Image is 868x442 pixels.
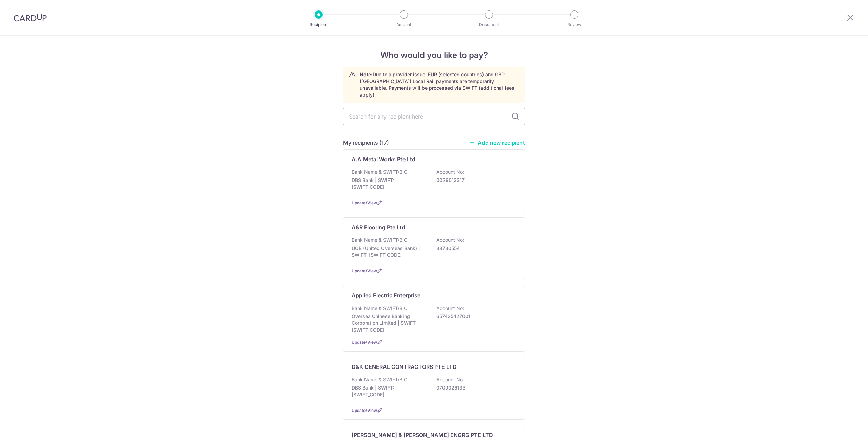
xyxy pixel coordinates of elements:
[436,169,464,175] p: Account No:
[343,49,525,61] h4: Who would you like to pay?
[14,14,47,22] img: CardUp
[549,21,599,28] p: Review
[352,384,428,398] p: DBS Bank | SWIFT: [SWIFT_CODE]
[352,291,420,299] p: Applied Electric Enterprise
[825,422,861,439] iframe: Opens a widget where you can find more information
[352,177,428,190] p: DBS Bank | SWIFT: [SWIFT_CODE]
[379,21,429,28] p: Amount
[436,313,512,320] p: 657425427001
[352,155,415,163] p: A.A.Metal Works Pte Ltd
[352,223,405,231] p: A&R Flooring Pte Ltd
[352,313,428,333] p: Oversea Chinese Banking Corporation Limited | SWIFT: [SWIFT_CODE]
[436,384,512,391] p: 0709026133
[436,237,464,244] p: Account No:
[352,268,377,273] a: Update/View
[352,237,409,244] p: Bank Name & SWIFT/BIC:
[360,71,373,77] strong: Note:
[436,245,512,252] p: 3873055411
[436,177,512,184] p: 0029013317
[469,139,525,146] a: Add new recipient
[352,245,428,258] p: UOB (United Overseas Bank) | SWIFT: [SWIFT_CODE]
[436,305,464,312] p: Account No:
[352,169,409,175] p: Bank Name & SWIFT/BIC:
[352,363,457,371] p: D&K GENERAL CONTRACTORS PTE LTD
[352,408,377,413] a: Update/View
[352,200,377,205] a: Update/View
[360,71,519,98] p: Due to a provider issue, EUR (selected countries) and GBP ([GEOGRAPHIC_DATA]) Local Rail payments...
[436,376,464,383] p: Account No:
[352,376,409,383] p: Bank Name & SWIFT/BIC:
[343,139,389,147] h5: My recipients (17)
[352,431,493,439] p: [PERSON_NAME] & [PERSON_NAME] ENGRG PTE LTD
[352,305,409,312] p: Bank Name & SWIFT/BIC:
[464,21,514,28] p: Document
[352,340,377,345] a: Update/View
[343,108,525,125] input: Search for any recipient here
[294,21,344,28] p: Recipient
